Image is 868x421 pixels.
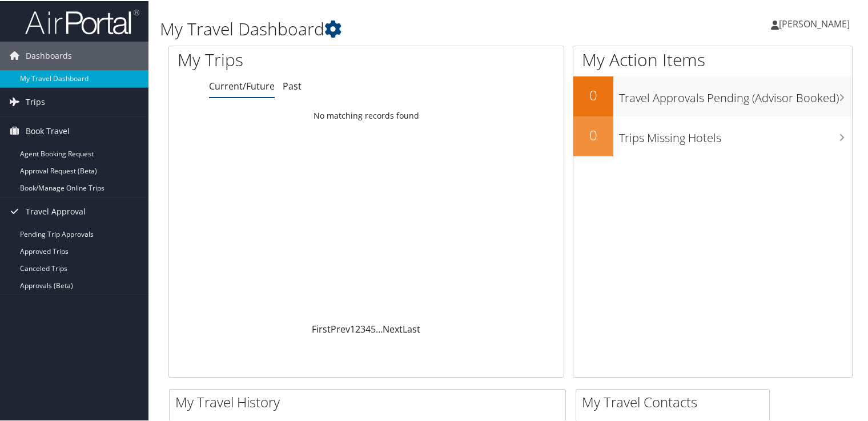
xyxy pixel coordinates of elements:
[25,7,139,34] img: airportal-logo.png
[178,47,391,71] h1: My Trips
[160,16,628,40] h1: My Travel Dashboard
[283,79,302,91] a: Past
[175,391,565,411] h2: My Travel History
[383,322,403,334] a: Next
[355,322,360,334] a: 2
[169,104,564,125] td: No matching records found
[350,322,355,334] a: 1
[371,322,376,334] a: 5
[573,47,852,71] h1: My Action Items
[360,322,365,334] a: 3
[209,79,275,91] a: Current/Future
[331,322,350,334] a: Prev
[26,41,72,69] span: Dashboards
[26,196,86,225] span: Travel Approval
[573,124,613,144] h2: 0
[573,75,852,115] a: 0Travel Approvals Pending (Advisor Booked)
[573,84,613,104] h2: 0
[365,322,371,334] a: 4
[619,123,852,145] h3: Trips Missing Hotels
[26,116,70,144] span: Book Travel
[312,322,331,334] a: First
[376,322,383,334] span: …
[26,87,45,115] span: Trips
[771,6,861,40] a: [PERSON_NAME]
[582,391,769,411] h2: My Travel Contacts
[403,322,420,334] a: Last
[573,115,852,155] a: 0Trips Missing Hotels
[779,17,850,29] span: [PERSON_NAME]
[619,83,852,105] h3: Travel Approvals Pending (Advisor Booked)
